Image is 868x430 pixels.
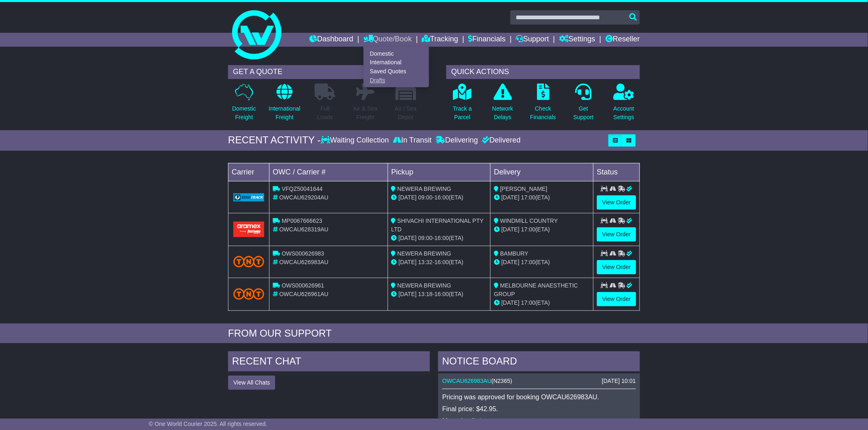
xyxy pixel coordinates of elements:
[321,136,391,145] div: Waiting Collection
[364,49,429,58] a: Domestic
[364,67,429,76] a: Saved Quotes
[442,378,491,384] a: OWCAU626983AU
[395,104,417,122] p: Air / Sea Depot
[521,226,535,233] span: 17:00
[282,217,322,224] span: MP0067666623
[442,405,636,413] p: Final price: $42.95.
[353,104,377,122] p: Air & Sea Freight
[494,225,590,234] div: (ETA)
[442,417,636,425] p: More details: .
[279,194,329,201] span: OWCAU629204AU
[228,351,430,373] div: RECENT CHAT
[228,65,422,79] div: GET A QUOTE
[233,222,264,237] img: Aramex.png
[501,194,519,201] span: [DATE]
[228,163,270,181] td: Carrier
[309,33,353,47] a: Dashboard
[605,33,640,47] a: Reseller
[282,282,324,289] span: OWS000626961
[363,33,412,47] a: Quote/Book
[315,104,335,122] p: Full Loads
[594,163,640,181] td: Status
[228,328,640,339] div: FROM OUR SUPPORT
[521,194,535,201] span: 17:00
[492,83,514,126] a: NetworkDelays
[500,186,547,192] span: [PERSON_NAME]
[391,258,487,267] div: - (ETA)
[397,282,451,289] span: NEWERA BREWING
[399,235,417,241] span: [DATE]
[480,417,493,424] a: here
[434,291,449,297] span: 16:00
[468,33,506,47] a: Financials
[364,76,429,85] a: Drafts
[442,393,636,401] p: Pricing was approved for booking OWCAU626983AU.
[452,83,472,126] a: Track aParcel
[228,134,321,146] div: RECENT ACTIVITY -
[391,290,487,299] div: - (ETA)
[434,136,480,145] div: Delivering
[269,104,300,122] p: International Freight
[282,250,324,257] span: OWS000626983
[399,194,417,201] span: [DATE]
[279,259,329,265] span: OWCAU626983AU
[232,83,256,126] a: DomesticFreight
[521,299,535,306] span: 17:00
[491,163,594,181] td: Delivery
[279,226,329,233] span: OWCAU628319AU
[438,351,640,373] div: NOTICE BOARD
[516,33,549,47] a: Support
[434,235,449,241] span: 16:00
[500,217,558,224] span: WINDMILL COUNTRY
[530,83,557,126] a: CheckFinancials
[434,194,449,201] span: 16:00
[282,186,323,192] span: VFQZ50041644
[228,376,275,390] button: View All Chats
[149,421,267,427] span: © One World Courier 2025. All rights reserved.
[233,193,264,201] img: GetCarrierServiceLogo
[397,186,451,192] span: NEWERA BREWING
[442,378,636,385] div: ( )
[614,104,635,122] p: Account Settings
[418,291,433,297] span: 13:18
[597,260,636,274] a: View Order
[391,193,487,202] div: - (ETA)
[453,104,472,122] p: Track a Parcel
[388,163,491,181] td: Pickup
[492,104,513,122] p: Network Delays
[500,250,528,257] span: BAMBURY
[597,292,636,306] a: View Order
[559,33,595,47] a: Settings
[446,65,640,79] div: QUICK ACTIONS
[397,250,451,257] span: NEWERA BREWING
[493,378,510,384] span: N2365
[530,104,556,122] p: Check Financials
[501,299,519,306] span: [DATE]
[399,259,417,265] span: [DATE]
[501,259,519,265] span: [DATE]
[501,226,519,233] span: [DATE]
[494,299,590,307] div: (ETA)
[279,291,329,297] span: OWCAU626961AU
[422,33,458,47] a: Tracking
[494,282,578,297] span: MELBOURNE ANAESTHETIC GROUP
[434,259,449,265] span: 16:00
[418,235,433,241] span: 09:00
[573,83,594,126] a: GetSupport
[391,136,434,145] div: In Transit
[391,234,487,242] div: - (ETA)
[597,195,636,210] a: View Order
[602,378,636,385] div: [DATE] 10:01
[270,163,388,181] td: OWC / Carrier #
[399,291,417,297] span: [DATE]
[494,193,590,202] div: (ETA)
[232,104,256,122] p: Domestic Freight
[480,136,521,145] div: Delivered
[521,259,535,265] span: 17:00
[233,288,264,299] img: TNT_Domestic.png
[233,256,264,267] img: TNT_Domestic.png
[364,58,429,67] a: International
[268,83,301,126] a: InternationalFreight
[597,227,636,242] a: View Order
[573,104,594,122] p: Get Support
